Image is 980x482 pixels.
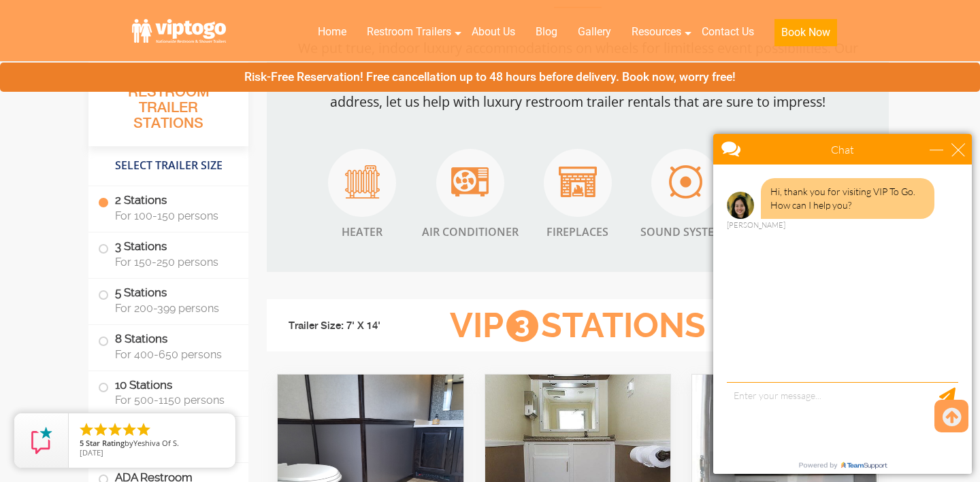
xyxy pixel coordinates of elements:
[115,348,232,361] span: For 400-650 persons
[621,17,691,47] a: Resources
[764,17,847,54] a: Book Now
[115,302,232,315] span: For 200-399 persons
[422,224,519,240] span: Air Conditioner
[88,153,248,179] h4: Select Trailer Size
[544,224,612,240] span: Fireplaces
[328,224,396,240] span: Heater
[429,307,727,345] h3: VIP Stations
[774,19,837,46] button: Book Now
[705,126,980,482] iframe: Live Chat Box
[115,209,232,222] span: For 100-150 persons
[115,256,232,269] span: For 150-250 persons
[28,427,55,454] img: Review Rating
[88,65,248,146] h3: All Portable Restroom Trailer Stations
[133,438,179,448] span: Yeshiva Of S.
[559,167,597,197] img: an icon of Air Fire Place
[80,447,103,458] span: [DATE]
[506,310,538,342] span: 3
[107,421,123,438] li: 
[135,421,152,438] li: 
[93,421,109,438] li: 
[568,17,621,47] a: Gallery
[525,17,568,47] a: Blog
[86,438,125,448] span: Star Rating
[78,421,95,438] li: 
[276,306,429,347] li: Trailer Size: 7' X 14'
[345,165,380,199] img: an icon of Heater
[669,165,702,199] img: an icon of Air Sound System
[98,325,239,367] label: 8 Stations
[640,224,730,240] span: Sound Systems
[115,394,232,407] span: For 500-1150 persons
[98,186,239,228] label: 2 Stations
[461,17,525,47] a: About Us
[98,371,239,413] label: 10 Stations
[80,439,225,449] span: by
[308,17,357,47] a: Home
[691,17,764,47] a: Contact Us
[80,438,84,448] span: 5
[121,421,137,438] li: 
[98,279,239,321] label: 5 Stations
[451,167,489,196] img: an icon of Air Conditioner
[98,233,239,275] label: 3 Stations
[357,17,461,47] a: Restroom Trailers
